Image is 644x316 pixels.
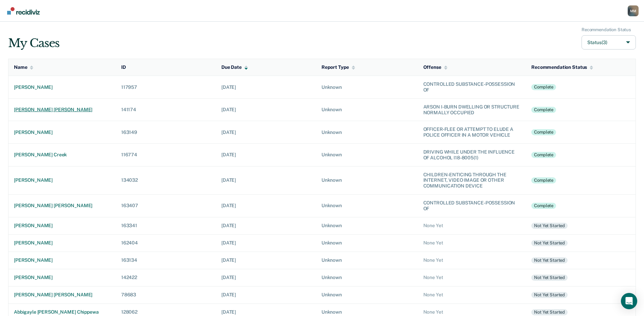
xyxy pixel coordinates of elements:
[531,275,568,281] div: Not yet started
[116,166,216,194] td: 134032
[582,27,631,33] div: Recommendation Status
[14,309,110,315] div: abbigayle [PERSON_NAME] chippewa
[216,269,316,286] td: [DATE]
[116,143,216,166] td: 116774
[316,166,418,194] td: Unknown
[216,98,316,121] td: [DATE]
[316,121,418,144] td: Unknown
[116,121,216,144] td: 163149
[621,293,637,309] div: Open Intercom Messenger
[216,121,316,144] td: [DATE]
[8,36,59,50] div: My Cases
[423,126,521,138] div: OFFICER-FLEE OR ATTEMPT TO ELUDE A POLICE OFFICER IN A MOTOR VEHICLE
[116,98,216,121] td: 141174
[116,217,216,234] td: 163341
[321,64,355,70] div: Report Type
[423,172,521,189] div: CHILDREN-ENTICING THROUGH THE INTERNET, VIDEO IMAGE OR OTHER COMMUNICATION DEVICE
[121,64,126,70] div: ID
[531,240,568,246] div: Not yet started
[316,286,418,303] td: Unknown
[316,143,418,166] td: Unknown
[116,286,216,303] td: 78683
[423,257,521,263] div: None Yet
[531,107,556,113] div: Complete
[216,194,316,217] td: [DATE]
[531,152,556,158] div: Complete
[423,275,521,280] div: None Yet
[423,104,521,116] div: ARSON I-BURN DWELLING OR STRUCTURE NORMALLY OCCUPIED
[531,84,556,90] div: Complete
[316,98,418,121] td: Unknown
[14,257,110,263] div: [PERSON_NAME]
[216,252,316,269] td: [DATE]
[423,81,521,93] div: CONTROLLED SUBSTANCE-POSSESSION OF
[582,35,636,50] button: Status(3)
[14,152,110,158] div: [PERSON_NAME] creek
[628,5,639,16] button: Profile dropdown button
[116,194,216,217] td: 163407
[216,166,316,194] td: [DATE]
[628,5,639,16] div: M M
[423,309,521,315] div: None Yet
[14,84,110,90] div: [PERSON_NAME]
[531,129,556,135] div: Complete
[14,292,110,298] div: [PERSON_NAME] [PERSON_NAME]
[216,143,316,166] td: [DATE]
[14,203,110,209] div: [PERSON_NAME] [PERSON_NAME]
[7,7,40,15] img: Recidiviz
[116,269,216,286] td: 142422
[216,76,316,99] td: [DATE]
[423,149,521,161] div: DRIVING WHILE UNDER THE INFLUENCE OF ALCOHOL I18-8005(1)
[423,200,521,212] div: CONTROLLED SUBSTANCE-POSSESSION OF
[14,130,110,135] div: [PERSON_NAME]
[116,234,216,252] td: 162404
[531,177,556,183] div: Complete
[221,64,248,70] div: Due Date
[14,177,110,183] div: [PERSON_NAME]
[14,64,33,70] div: Name
[216,217,316,234] td: [DATE]
[316,234,418,252] td: Unknown
[531,257,568,263] div: Not yet started
[531,64,593,70] div: Recommendation Status
[423,240,521,246] div: None Yet
[531,292,568,298] div: Not yet started
[531,203,556,209] div: Complete
[14,240,110,246] div: [PERSON_NAME]
[216,234,316,252] td: [DATE]
[116,252,216,269] td: 163134
[531,223,568,229] div: Not yet started
[316,269,418,286] td: Unknown
[531,309,568,315] div: Not yet started
[216,286,316,303] td: [DATE]
[423,223,521,229] div: None Yet
[116,76,216,99] td: 117957
[14,275,110,280] div: [PERSON_NAME]
[14,223,110,229] div: [PERSON_NAME]
[316,217,418,234] td: Unknown
[423,292,521,298] div: None Yet
[316,252,418,269] td: Unknown
[14,107,110,113] div: [PERSON_NAME] [PERSON_NAME]
[423,64,447,70] div: Offense
[316,194,418,217] td: Unknown
[316,76,418,99] td: Unknown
